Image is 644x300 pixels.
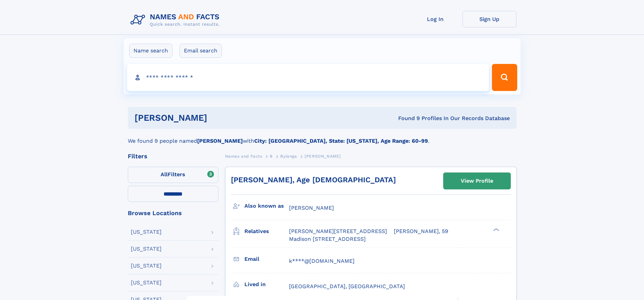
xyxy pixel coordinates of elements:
[161,171,168,178] span: All
[408,11,462,27] a: Log In
[289,283,405,290] span: [GEOGRAPHIC_DATA], [GEOGRAPHIC_DATA]
[270,152,273,160] a: B
[244,279,289,290] h3: Lived in
[462,11,517,27] a: Sign Up
[303,115,510,122] div: Found 9 Profiles In Our Records Database
[289,235,366,243] a: Madison [STREET_ADDRESS]
[225,152,262,160] a: Names and Facts
[128,210,218,216] div: Browse Locations
[461,173,493,189] div: View Profile
[270,154,273,159] span: B
[254,138,428,144] b: City: [GEOGRAPHIC_DATA], State: [US_STATE], Age Range: 60-99
[444,173,510,189] a: View Profile
[394,228,448,235] a: [PERSON_NAME], 59
[280,152,297,160] a: Bylenga
[244,200,289,212] h3: Also known as
[131,246,162,252] div: [US_STATE]
[135,114,303,122] h1: [PERSON_NAME]
[127,64,489,91] input: search input
[128,167,218,183] label: Filters
[197,138,243,144] b: [PERSON_NAME]
[128,153,218,159] div: Filters
[128,129,517,145] div: We found 9 people named with .
[131,280,162,285] div: [US_STATE]
[180,44,222,58] label: Email search
[244,253,289,265] h3: Email
[231,176,396,184] a: [PERSON_NAME], Age [DEMOGRAPHIC_DATA]
[305,154,341,159] span: [PERSON_NAME]
[244,226,289,237] h3: Relatives
[289,228,387,235] a: [PERSON_NAME][STREET_ADDRESS]
[289,205,334,211] span: [PERSON_NAME]
[129,44,172,58] label: Name search
[492,228,500,232] div: ❯
[131,263,162,269] div: [US_STATE]
[128,11,225,29] img: Logo Names and Facts
[131,229,162,235] div: [US_STATE]
[280,154,297,159] span: Bylenga
[492,64,517,91] button: Search Button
